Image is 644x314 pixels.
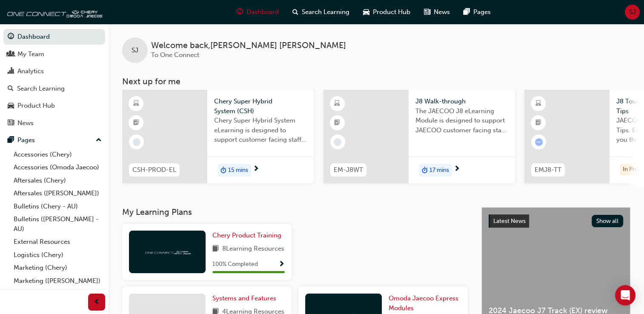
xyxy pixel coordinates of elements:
[535,138,543,146] span: learningRecordVerb_ATTEMPT-icon
[133,117,139,128] span: booktick-icon
[3,63,105,79] a: Analytics
[144,248,191,256] img: oneconnect
[535,117,541,128] span: booktick-icon
[464,7,470,17] span: pages-icon
[94,297,100,308] span: prev-icon
[535,98,541,109] span: learningResourceType_ELEARNING-icon
[10,161,105,174] a: Accessories (Omoda Jaecoo)
[3,29,105,45] a: Dashboard
[302,7,349,17] span: Search Learning
[473,7,491,17] span: Pages
[10,248,105,262] a: Logistics (Chery)
[222,244,284,254] span: 8 Learning Resources
[8,51,14,58] span: people-icon
[625,5,640,20] button: SJ
[4,3,102,20] img: oneconnect
[8,68,14,75] span: chart-icon
[389,294,461,313] a: Omoda Jaecoo Express Modules
[96,135,102,146] span: up-icon
[253,166,259,173] span: next-icon
[8,102,14,110] span: car-icon
[292,7,298,17] span: search-icon
[212,294,276,302] span: Systems and Features
[17,135,35,145] div: Pages
[8,120,14,127] span: news-icon
[10,261,105,274] a: Marketing (Chery)
[10,274,105,288] a: Marketing ([PERSON_NAME])
[212,244,219,254] span: book-icon
[212,260,258,269] span: 100 % Completed
[629,7,636,17] span: SJ
[10,200,105,213] a: Bulletins (Chery - AU)
[220,165,226,176] span: duration-icon
[3,132,105,148] button: Pages
[237,7,243,17] span: guage-icon
[489,214,623,228] a: Latest NewsShow all
[151,51,199,59] span: To One Connect
[122,90,314,183] a: CSH-PROD-ELChery Super Hybrid System (CSH)Chery Super Hybrid System eLearning is designed to supp...
[493,217,526,225] span: Latest News
[10,235,105,248] a: External Resources
[133,138,140,146] span: learningRecordVerb_NONE-icon
[3,98,105,114] a: Product Hub
[17,66,44,76] div: Analytics
[3,115,105,131] a: News
[17,101,55,111] div: Product Hub
[415,97,508,106] span: J8 Walk-through
[214,97,307,116] span: Chery Super Hybrid System (CSH)
[228,166,248,175] span: 15 mins
[363,7,369,17] span: car-icon
[10,287,105,300] a: All Pages
[10,213,105,235] a: Bulletins ([PERSON_NAME] - AU)
[615,285,635,305] div: Open Intercom Messenger
[212,294,280,303] a: Systems and Features
[230,3,286,21] a: guage-iconDashboard
[278,259,285,270] button: Show Progress
[535,165,561,175] span: EMJ8-TT
[151,41,346,51] span: Welcome back , [PERSON_NAME] [PERSON_NAME]
[334,117,340,128] span: booktick-icon
[212,231,285,240] a: Chery Product Training
[334,165,363,175] span: EM-J8WT
[334,138,341,146] span: learningRecordVerb_NONE-icon
[373,7,410,17] span: Product Hub
[334,98,340,109] span: learningResourceType_ELEARNING-icon
[415,106,508,135] span: The JAECOO J8 eLearning Module is designed to support JAECOO customer facing staff with the produ...
[592,215,624,227] button: Show all
[286,3,356,21] a: search-iconSearch Learning
[17,49,44,59] div: My Team
[246,7,279,17] span: Dashboard
[8,85,14,93] span: search-icon
[133,98,139,109] span: learningResourceType_ELEARNING-icon
[10,174,105,187] a: Aftersales (Chery)
[109,77,644,86] h3: Next up for me
[424,7,430,17] span: news-icon
[10,187,105,200] a: Aftersales ([PERSON_NAME])
[8,33,14,41] span: guage-icon
[278,261,285,268] span: Show Progress
[212,231,281,239] span: Chery Product Training
[454,166,460,173] span: next-icon
[132,46,138,55] span: SJ
[389,294,458,312] span: Omoda Jaecoo Express Modules
[3,27,105,132] button: DashboardMy TeamAnalyticsSearch LearningProduct HubNews
[10,148,105,161] a: Accessories (Chery)
[132,165,176,175] span: CSH-PROD-EL
[422,165,428,176] span: duration-icon
[3,81,105,97] a: Search Learning
[323,90,515,183] a: EM-J8WTJ8 Walk-throughThe JAECOO J8 eLearning Module is designed to support JAECOO customer facin...
[356,3,417,21] a: car-iconProduct Hub
[122,207,468,217] h3: My Learning Plans
[8,137,14,144] span: pages-icon
[429,166,449,175] span: 17 mins
[434,7,450,17] span: News
[214,116,307,145] span: Chery Super Hybrid System eLearning is designed to support customer facing staff with the underst...
[3,46,105,62] a: My Team
[17,84,65,94] div: Search Learning
[457,3,498,21] a: pages-iconPages
[17,118,34,128] div: News
[417,3,457,21] a: news-iconNews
